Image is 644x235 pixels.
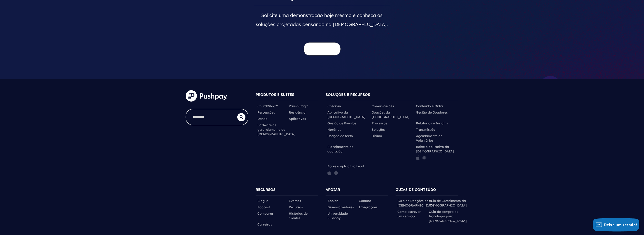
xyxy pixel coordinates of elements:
[416,134,457,143] a: Agendamento de Voluntários
[397,209,425,218] a: Como escrever um sermão
[289,205,303,209] a: Recursos
[372,104,394,108] font: Comunicações
[289,211,317,220] a: Histórias de clientes
[326,187,340,192] font: APOIAR
[327,104,341,108] a: Check-in
[372,127,385,132] a: Soluções
[257,205,270,209] a: Podcast
[327,134,353,138] font: Doação de texto
[397,199,435,208] a: Guia de Doações para [DEMOGRAPHIC_DATA]
[289,110,306,115] a: Residência
[327,110,368,119] a: Aplicativo da [DEMOGRAPHIC_DATA]
[372,110,412,119] a: Doações da [DEMOGRAPHIC_DATA]
[289,104,308,108] font: ParishStaq™
[416,104,443,108] font: Conteúdo e Mídia
[334,170,338,175] img: pp_icon_gplay.png
[372,134,382,138] a: Dízimo
[372,110,410,119] font: Doações da [DEMOGRAPHIC_DATA]
[372,121,387,126] a: Processos
[327,211,348,220] font: Universidade Pushpay
[327,205,354,209] a: Desenvolvedores
[257,117,268,121] font: Dando
[372,104,394,108] a: Comunicações
[327,134,353,138] a: Doação de texto
[257,199,268,203] a: Blogue
[359,205,378,209] a: Integrações
[257,222,272,226] font: Carreiras
[359,199,371,203] font: Contato
[372,134,382,138] font: Dízimo
[372,128,385,132] font: Soluções
[327,104,341,108] font: Check-in
[416,145,454,153] font: Baixe o aplicativo da [DEMOGRAPHIC_DATA]
[359,199,371,203] a: Contato
[327,145,368,154] a: Planejamento de adoração
[312,47,332,51] font: Começar
[257,222,272,227] a: Carreiras
[257,116,268,121] a: Dando
[397,199,435,207] font: Guia de Doações para [DEMOGRAPHIC_DATA]
[256,187,275,192] font: RECURSOS
[416,134,442,142] font: Agendamento de Voluntários
[257,123,295,136] font: Software de gerenciamento de [DEMOGRAPHIC_DATA]
[257,211,273,216] font: Comparar
[289,199,301,203] a: Eventos
[327,199,338,203] font: Apoiar
[604,222,637,227] font: Deixe um recado!
[593,218,639,232] button: Deixe um recado!
[327,121,356,126] a: Gestão de Eventos
[256,92,294,97] font: PRODUTOS E SUÍTES
[397,210,421,218] font: Como escrever um sermão
[289,117,306,121] font: Aplicativos
[327,170,331,175] img: pp_icon_appstore.png
[257,104,278,108] a: ChurchStaq™
[416,155,420,160] img: pp_icon_appstore.png
[396,187,436,192] font: GUIAS DE CONTEÚDO
[257,104,278,108] font: ChurchStaq™
[416,104,443,108] a: Conteúdo e Mídia
[257,199,268,203] font: Blogue
[303,42,341,56] a: Começar
[326,92,370,97] font: SOLUÇÕES E RECURSOS
[289,104,308,108] a: ParishStaq™
[257,123,295,136] a: Software de gerenciamento de [DEMOGRAPHIC_DATA]
[256,12,388,27] font: Solicite uma demonstração hoje mesmo e conheça as soluções projetadas pensando na [DEMOGRAPHIC_DA...
[416,110,448,115] a: Gestão de Doadores
[327,199,338,203] a: Apoiar
[327,127,341,132] a: Horários
[416,128,435,132] font: Transmissão
[422,155,427,160] img: pp_icon_gplay.png
[429,209,467,223] a: Guia de compra de tecnologia para [DEMOGRAPHIC_DATA]
[289,211,308,220] font: Histórias de clientes
[257,110,275,115] a: Percepções
[327,211,355,220] a: Universidade Pushpay
[257,211,273,216] a: Comparar
[416,127,435,132] a: Transmissão
[429,199,467,208] a: Guia de Crescimento da [DEMOGRAPHIC_DATA]
[416,121,448,126] a: Relatórios e Insights
[289,116,306,121] a: Aplicativos
[327,145,353,153] font: Planejamento de adoração
[327,110,365,119] font: Aplicativo da [DEMOGRAPHIC_DATA]
[327,164,364,168] font: Baixe o aplicativo Lead
[429,199,467,207] font: Guia de Crescimento da [DEMOGRAPHIC_DATA]
[327,128,341,132] font: Horários
[289,199,301,203] font: Eventos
